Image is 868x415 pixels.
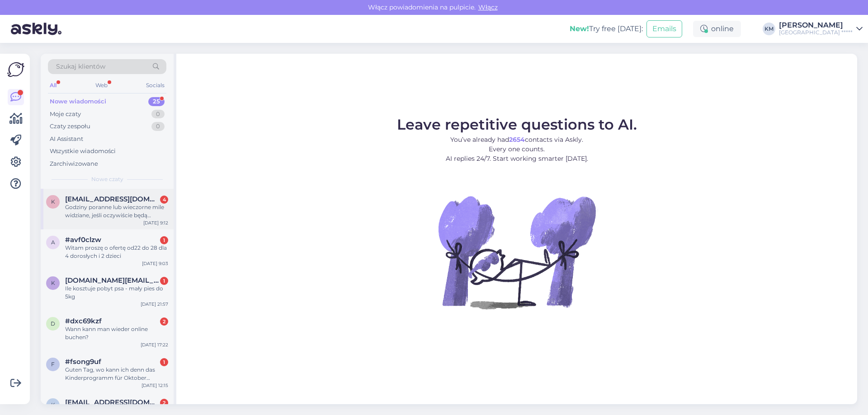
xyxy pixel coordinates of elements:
div: [DATE] 21:57 [141,301,168,308]
span: Leave repetitive questions to AI. [397,116,637,133]
p: You’ve already had contacts via Askly. Every one counts. AI replies 24/7. Start working smarter [... [397,135,637,163]
span: #avf0clzw [65,236,101,244]
div: Guten Tag, wo kann ich denn das Kinderprogramm für Oktober einsehen? [65,366,168,382]
span: kajakilobez@o2.pl [65,398,159,406]
span: #fsong9uf [65,358,101,366]
div: Czaty zespołu [50,122,90,131]
span: k [51,401,55,408]
div: Witam proszę o ofertę od22 do 28 dla 4 dorosłych i 2 dzieci [65,244,168,260]
b: New! [570,24,589,33]
a: [PERSON_NAME][GEOGRAPHIC_DATA] ***** [779,22,863,36]
div: 25 [148,97,165,106]
div: All [48,79,58,91]
span: d [51,320,55,327]
div: AI Assistant [50,135,83,144]
span: k [51,198,55,205]
div: [DATE] 17:22 [141,341,168,348]
div: Ile kosztuje pobyt psa - mały pies do 5kg [65,284,168,301]
div: Wszystkie wiadomości [50,147,116,156]
span: #dxc69kzf [65,317,102,325]
div: [DATE] 9:12 [143,219,168,226]
div: KM [763,23,775,35]
div: Try free [DATE]: [570,23,643,34]
img: No Chat active [435,171,598,333]
b: 2654 [509,135,525,144]
div: 0 [151,122,165,131]
div: [PERSON_NAME] [779,22,853,29]
div: 2 [160,317,168,326]
div: 0 [151,110,165,119]
span: Włącz [476,3,500,11]
span: Szukaj klientów [56,62,105,71]
div: Godziny poranne lub wieczorne mile widziane, jeśli oczywiście będą dostępne Pozdrawiam serdecznie... [65,203,168,219]
div: 1 [160,236,168,244]
img: Askly Logo [7,61,24,78]
div: [DATE] 12:15 [142,382,168,389]
div: 4 [160,196,168,204]
div: 2 [160,399,168,407]
span: kaska.dz@gmail.com [65,276,159,284]
span: f [51,361,55,368]
div: Web [94,79,109,91]
div: Wann kann man wieder online buchen? [65,325,168,341]
span: a [51,239,55,246]
span: kasiawalcz@wp.pl [65,195,159,203]
span: Nowe czaty [91,175,123,183]
div: Moje czaty [50,110,81,119]
div: 1 [160,277,168,285]
span: k [51,280,55,286]
div: Socials [144,79,166,91]
div: Zarchiwizowane [50,159,98,168]
div: Nowe wiadomości [50,97,106,106]
button: Emails [646,20,682,37]
div: online [693,21,741,37]
div: [DATE] 9:03 [142,260,168,267]
div: 1 [160,358,168,366]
